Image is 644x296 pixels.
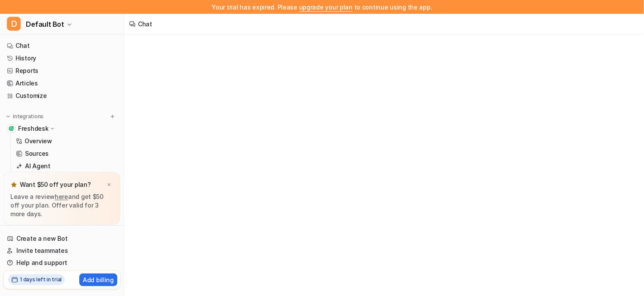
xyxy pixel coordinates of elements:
p: Overview [25,137,52,145]
span: D [7,17,21,31]
img: x [106,182,112,188]
img: menu_add.svg [109,113,116,120]
a: Invite teammates [3,245,120,257]
a: Help and support [3,257,120,269]
p: Freshdesk [18,124,48,133]
a: Overview [13,135,120,147]
div: Chat [138,19,152,28]
span: Default Bot [26,18,64,30]
p: Add billing [83,275,114,284]
a: Sources [13,148,120,160]
button: Integrations [3,112,46,121]
p: Leave a review and get $50 off your plan. Offer valid for 3 more days. [10,192,113,218]
a: History [3,52,120,64]
img: star [10,181,17,188]
a: Customize [3,90,120,102]
p: AI Agent [25,162,50,170]
p: Sources [25,149,49,158]
p: Integrations [13,113,44,120]
button: Add billing [79,274,117,286]
a: Reports [3,65,120,77]
p: Want $50 off your plan? [20,180,91,189]
a: Articles [3,77,120,89]
a: here [55,193,68,200]
h2: 1 days left in trial [20,276,62,283]
a: upgrade your plan [299,3,353,11]
a: Create a new Bot [3,233,120,245]
img: expand menu [5,113,11,120]
img: Freshdesk [9,126,14,131]
a: AI Agent [13,160,120,172]
a: Chat [3,40,120,52]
